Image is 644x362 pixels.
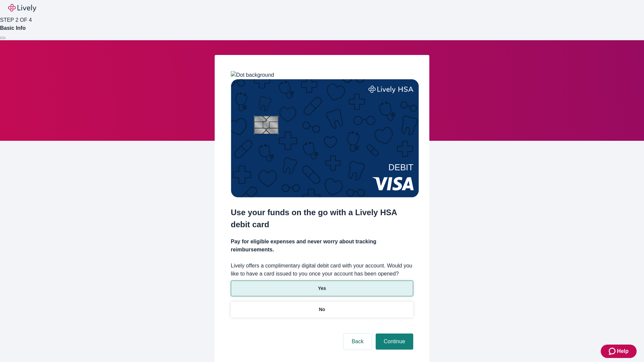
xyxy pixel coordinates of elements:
[617,347,629,355] span: Help
[231,238,413,254] h4: Pay for eligible expenses and never worry about tracking reimbursements.
[601,345,637,358] button: Zendesk support iconHelp
[343,334,372,350] button: Back
[231,262,413,278] label: Lively offers a complimentary digital debit card with your account. Would you like to have a card...
[318,285,326,292] p: Yes
[609,347,617,355] svg: Zendesk support icon
[231,206,413,231] h2: Use your funds on the go with a Lively HSA debit card
[8,4,36,12] img: Lively
[231,71,274,79] img: Dot background
[376,334,413,350] button: Continue
[231,281,413,296] button: Yes
[231,79,419,197] img: Debit card
[319,306,325,313] p: No
[231,302,413,317] button: No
